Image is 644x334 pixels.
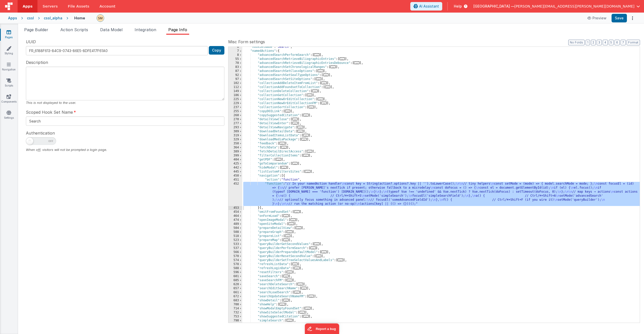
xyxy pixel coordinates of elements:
[294,291,300,294] span: ...
[8,16,17,21] div: Apps
[627,40,640,45] button: Format
[228,170,242,174] div: 445
[291,218,296,221] span: ...
[26,39,36,45] span: UUID
[301,138,307,141] span: ...
[305,307,310,310] span: ...
[228,254,242,258] div: 570
[629,15,636,22] button: Options
[228,262,242,266] div: 578
[26,109,73,115] span: Scoped Hook Set Name
[310,246,316,249] span: ...
[228,278,242,282] div: 605
[228,158,242,162] div: 404
[281,166,287,169] span: ...
[228,258,242,262] div: 574
[228,242,242,246] div: 533
[281,146,287,149] span: ...
[97,15,104,22] img: e9616e60dfe10b317d64a5e98ec8e357
[285,110,291,112] span: ...
[228,154,242,158] div: 399
[228,113,242,117] div: 260
[68,4,90,9] span: File Assets
[228,134,242,138] div: 319
[228,73,242,77] div: 92
[228,81,242,85] div: 102
[23,4,32,9] span: Apps
[228,89,242,93] div: 149
[228,303,242,307] div: 700
[316,77,321,80] span: ...
[287,319,292,322] span: ...
[228,290,242,295] div: 661
[228,121,242,126] div: 277
[321,102,327,104] span: ...
[74,16,85,20] h4: Home
[305,170,310,173] span: ...
[44,16,62,21] div: cssl_alpha
[294,267,300,269] span: ...
[228,150,242,154] div: 389
[228,319,242,323] div: 790
[312,90,318,92] span: ...
[228,218,242,222] div: 474
[354,61,359,64] span: ...
[292,263,298,265] span: ...
[168,27,187,32] span: Page Info
[419,4,439,9] span: AI Assistant
[228,286,242,290] div: 657
[300,311,305,314] span: ...
[287,279,292,281] span: ...
[228,162,242,166] div: 425
[228,266,242,270] div: 588
[325,86,331,88] span: ...
[454,4,462,9] span: Help
[228,307,242,311] div: 714
[285,234,291,237] span: ...
[303,315,309,318] span: ...
[228,45,242,49] div: 6
[228,295,242,299] div: 672
[228,77,242,81] div: 97
[330,65,336,68] span: ...
[228,222,242,226] div: 489
[228,101,242,105] div: 229
[303,114,309,116] span: ...
[279,303,285,306] span: ...
[314,242,319,245] span: ...
[318,98,323,100] span: ...
[27,16,34,21] div: cssl
[228,65,242,69] div: 83
[228,138,242,142] div: 329
[298,283,303,285] span: ...
[473,4,514,9] span: [GEOGRAPHIC_DATA] —
[24,27,48,32] span: Page Builder
[26,59,48,65] span: Description
[228,39,265,45] span: Misc Form settings
[292,122,298,124] span: ...
[410,2,442,11] button: AI Assistant
[283,214,289,217] span: ...
[615,40,620,45] button: 6
[228,142,242,146] div: 350
[307,150,312,153] span: ...
[228,178,242,182] div: 451
[568,40,585,45] button: No Folds
[209,46,224,55] button: Copy
[228,250,242,254] div: 566
[228,97,242,101] div: 225
[314,53,319,56] span: ...
[309,106,314,108] span: ...
[298,126,303,129] span: ...
[228,57,242,61] div: 55
[276,158,281,161] span: ...
[100,27,123,32] span: Data Model
[228,270,242,274] div: 596
[135,27,156,32] span: Integration
[603,40,608,45] button: 4
[228,105,242,109] div: 237
[228,130,242,134] div: 309
[228,69,242,73] div: 87
[283,299,289,302] span: ...
[292,118,298,120] span: ...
